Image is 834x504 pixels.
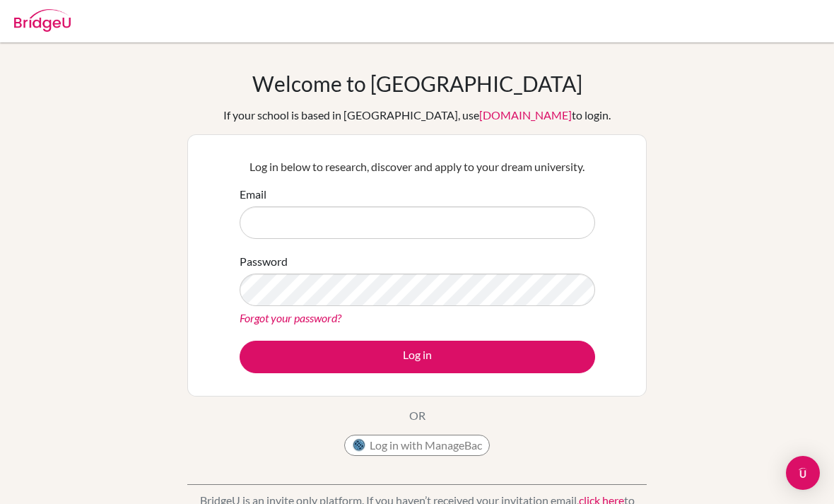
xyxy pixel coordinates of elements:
[409,407,425,424] p: OR
[223,107,611,124] div: If your school is based in [GEOGRAPHIC_DATA], use to login.
[786,456,820,490] div: Open Intercom Messenger
[252,71,582,96] h1: Welcome to [GEOGRAPHIC_DATA]
[240,158,595,175] p: Log in below to research, discover and apply to your dream university.
[479,108,572,122] a: [DOMAIN_NAME]
[14,9,71,32] img: Bridge-U
[240,253,288,270] label: Password
[240,311,341,324] a: Forgot your password?
[240,341,595,373] button: Log in
[344,435,490,456] button: Log in with ManageBac
[240,186,266,203] label: Email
